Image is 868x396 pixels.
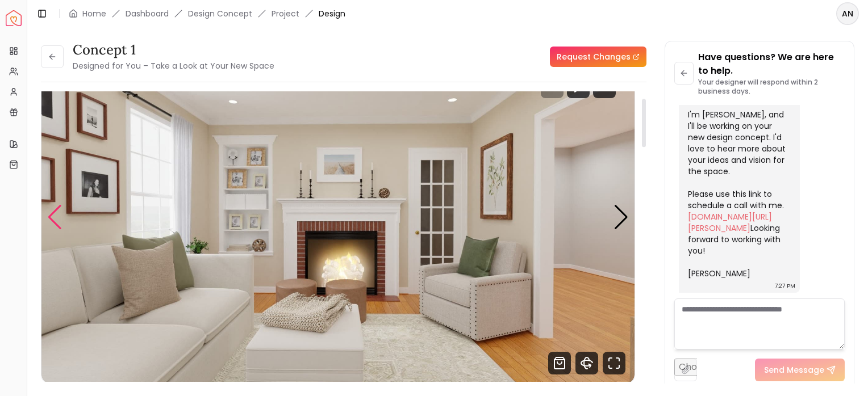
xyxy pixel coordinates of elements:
[6,10,22,26] img: Spacejoy Logo
[698,78,845,96] p: Your designer will respond within 2 business days.
[272,8,299,19] a: Project
[688,86,788,279] div: Hi [PERSON_NAME], I'm [PERSON_NAME], and I'll be working on your new design concept. I'd love to ...
[614,205,629,230] div: Next slide
[698,50,845,78] p: Have questions? We are here to help.
[41,50,635,384] div: 2 / 4
[188,8,252,19] li: Design Concept
[82,8,106,19] a: Home
[603,352,625,374] svg: Fullscreen
[69,8,345,19] nav: breadcrumb
[548,352,571,374] svg: Shop Products from this design
[775,280,795,292] div: 7:27 PM
[73,60,274,71] small: Designed for You – Take a Look at Your New Space
[126,8,169,19] a: Dashboard
[73,41,274,59] h3: Concept 1
[836,2,859,25] button: AN
[688,211,772,234] a: [DOMAIN_NAME][URL][PERSON_NAME]
[41,50,635,384] img: Design Render 1
[47,205,62,230] div: Previous slide
[550,47,646,67] a: Request Changes
[319,8,345,19] span: Design
[41,50,635,384] div: Carousel
[837,3,858,24] span: AN
[575,352,598,374] svg: 360 View
[6,10,22,26] a: Spacejoy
